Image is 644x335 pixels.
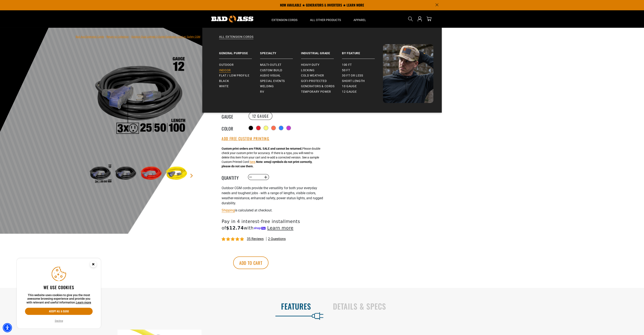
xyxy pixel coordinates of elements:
[342,90,357,94] span: 12 gauge
[219,68,260,73] a: Indoor
[342,78,383,84] a: Short Length
[54,319,64,323] button: Decline
[301,84,342,89] a: Generators & Cords
[301,79,327,83] span: GCFI-Protected
[219,84,229,88] span: White
[260,79,285,83] span: Special Events
[301,78,342,84] a: GCFI-Protected
[260,73,301,78] a: Audio Visual
[304,10,347,28] summary: All Other Products
[219,74,250,78] span: Flat / Low Profile
[426,16,432,21] a: cart
[131,35,200,38] span: Outdoor Dual Lighted 3-Outlet Extension Cord w/ Safety CGM
[164,162,189,186] img: neon yellow
[301,68,342,73] a: Locking
[268,237,286,241] span: 2 questions
[222,113,243,119] legend: Gauge
[9,302,311,311] h2: Features
[130,35,130,38] span: ›
[76,35,104,38] a: Bad Ass Extension Cords
[248,112,273,120] label: 12 Gauge
[310,18,341,22] span: All Other Products
[301,89,342,95] a: Temporary Power
[342,68,383,73] a: 50 ft
[260,44,301,59] a: Specialty
[105,35,106,38] span: ›
[222,146,320,169] div: Please double check your custom print for accuracy. If there is a typo, you will need to delete t...
[222,186,323,205] span: Outdoor CGM cords provide the versatility for both your everyday needs and toughest jobs - with a...
[301,84,335,88] span: Generators & Cords
[247,237,264,241] span: 35 reviews
[301,63,319,67] span: Heavy-Duty
[260,62,301,68] a: Multi-Outlet
[301,69,314,72] span: Locking
[219,84,260,89] a: White
[211,16,253,22] img: Bad Ass Extension Cords
[265,10,304,28] summary: Extension Cords
[342,63,352,67] span: 100 ft
[301,62,342,68] a: Heavy-Duty
[222,208,235,212] a: Shipping
[260,89,301,95] a: RV
[222,174,243,180] label: Quantity
[260,68,301,73] a: Custom Build
[260,78,301,84] a: Special Events
[106,35,129,38] a: Return to Collection
[219,69,231,72] span: Indoor
[233,256,268,269] button: Add to cart
[76,301,91,304] a: This website uses cookies to give you the most awesome browsing experience and provide you with r...
[260,84,301,89] a: Welding
[354,18,366,22] span: Apparel
[260,63,281,67] span: Multi-Outlet
[333,302,635,311] h2: Details & Specs
[219,79,229,83] span: Black
[219,62,260,68] a: Outdoor
[342,74,363,78] span: 30 ft or less
[342,84,357,88] span: 10 gauge
[342,73,383,78] a: 30 ft or less
[113,162,138,186] img: black
[342,89,383,95] a: 12 gauge
[342,62,383,68] a: 100 ft
[272,18,297,22] span: Extension Cords
[407,16,414,22] summary: Search
[222,160,312,168] strong: Note: emoji symbols do not print correctly, please do not use them.
[222,207,325,213] div: is calculated at checkout.
[342,84,383,89] a: 10 gauge
[342,79,365,83] span: Short Length
[222,147,302,150] strong: Custom print orders are FINAL SALE and cannot be returned.
[219,63,234,67] span: Outdoor
[222,237,245,241] span: 4.80 stars
[342,69,350,72] span: 50 ft
[222,125,243,131] legend: Color
[260,74,281,78] span: Audio Visual
[17,258,101,328] aside: Cookie Consent
[260,69,282,72] span: Custom Build
[25,308,93,315] button: Accept all & close
[301,74,324,78] span: Cold Weather
[3,323,12,332] div: Accessibility Menu
[301,44,342,59] a: Industrial Grade
[301,90,331,94] span: Temporary Power
[219,78,260,84] a: Black
[416,10,423,28] a: Open this option
[25,285,93,290] h2: We use cookies
[76,34,200,39] nav: breadcrumbs
[219,44,260,59] a: General Purpose
[260,90,264,94] span: RV
[139,162,163,186] img: red
[301,73,342,78] a: Cold Weather
[383,44,433,103] img: Bad Ass Extension Cords
[189,174,194,178] a: Next
[219,73,260,78] a: Flat / Low Profile
[86,258,101,271] button: Close this option
[211,35,433,44] a: All Extension Cords
[25,293,93,305] p: This website uses cookies to give you the most awesome browsing experience and provide you with r...
[222,136,269,141] button: Add Free Custom Printing
[250,160,255,164] button: here
[260,84,274,88] span: Welding
[347,10,372,28] summary: Apparel
[342,44,383,59] a: By Feature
